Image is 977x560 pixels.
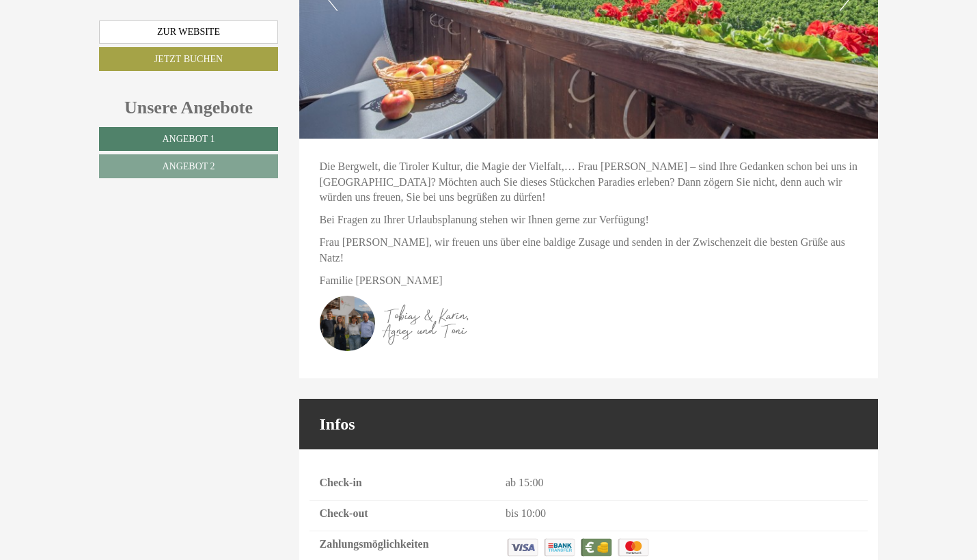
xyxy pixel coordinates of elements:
[542,537,577,558] img: Banküberweisung
[495,506,868,522] div: bis 10:00
[495,475,868,491] div: ab 15:00
[320,296,525,351] img: image
[506,537,540,558] img: Visa
[320,506,368,522] label: Check-out
[579,537,614,558] img: Barzahlung
[299,399,879,449] div: Infos
[99,95,278,120] div: Unsere Angebote
[320,212,858,228] p: Bei Fragen zu Ihrer Urlaubsplanung stehen wir Ihnen gerne zur Verfügung!
[320,159,858,206] p: Die Bergwelt, die Tiroler Kultur, die Magie der Vielfalt,… Frau [PERSON_NAME] – sind Ihre Gedanke...
[320,273,858,289] p: Familie [PERSON_NAME]
[162,161,215,171] span: Angebot 2
[320,537,429,552] label: Zahlungsmöglichkeiten
[162,134,215,144] span: Angebot 1
[99,47,278,71] a: Jetzt buchen
[320,235,858,266] p: Frau [PERSON_NAME], wir freuen uns über eine baldige Zusage und senden in der Zwischenzeit die be...
[320,475,362,491] label: Check-in
[616,537,650,558] img: Maestro
[99,20,278,44] a: Zur Website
